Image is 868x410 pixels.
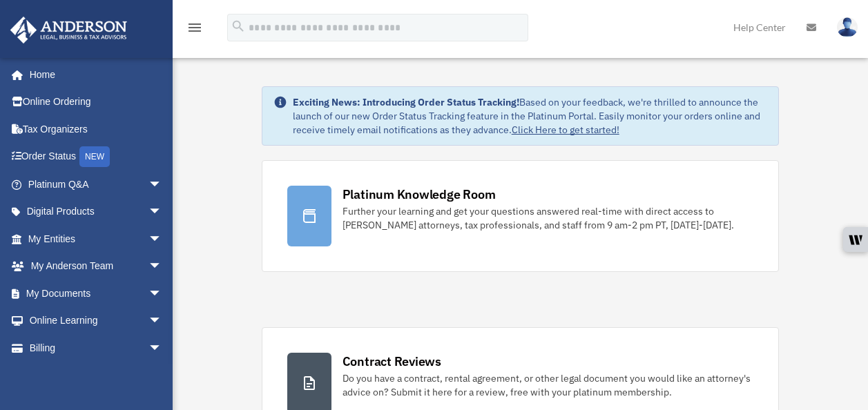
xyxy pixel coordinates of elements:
span: arrow_drop_down [148,198,176,226]
span: arrow_drop_down [148,253,176,281]
div: Based on your feedback, we're thrilled to announce the launch of our new Order Status Tracking fe... [293,95,768,137]
span: arrow_drop_down [148,334,176,362]
a: Billingarrow_drop_down [10,334,183,362]
i: menu [186,19,203,36]
div: Platinum Knowledge Room [343,186,496,203]
div: Do you have a contract, rental agreement, or other legal document you would like an attorney's ad... [343,371,754,399]
div: Contract Reviews [343,353,441,370]
div: NEW [79,146,110,167]
a: My Entitiesarrow_drop_down [10,225,183,253]
img: User Pic [837,17,858,37]
strong: Exciting News: Introducing Order Status Tracking! [293,96,519,108]
img: Anderson Advisors Platinum Portal [6,17,131,43]
a: Home [10,61,176,88]
a: My Anderson Teamarrow_drop_down [10,253,183,280]
a: Click Here to get started! [512,124,619,136]
a: Tax Organizers [10,115,183,143]
a: Order StatusNEW [10,143,183,171]
a: menu [186,24,203,36]
span: arrow_drop_down [148,170,176,199]
a: Online Ordering [10,88,183,116]
a: Platinum Q&Aarrow_drop_down [10,170,183,198]
a: Online Learningarrow_drop_down [10,307,183,335]
span: arrow_drop_down [148,307,176,335]
i: search [231,19,246,34]
a: Events Calendar [10,362,183,389]
a: Platinum Knowledge Room Further your learning and get your questions answered real-time with dire... [262,160,780,272]
div: Further your learning and get your questions answered real-time with direct access to [PERSON_NAM... [343,204,754,232]
a: Digital Productsarrow_drop_down [10,198,183,226]
span: arrow_drop_down [148,225,176,253]
span: arrow_drop_down [148,280,176,308]
a: My Documentsarrow_drop_down [10,280,183,307]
